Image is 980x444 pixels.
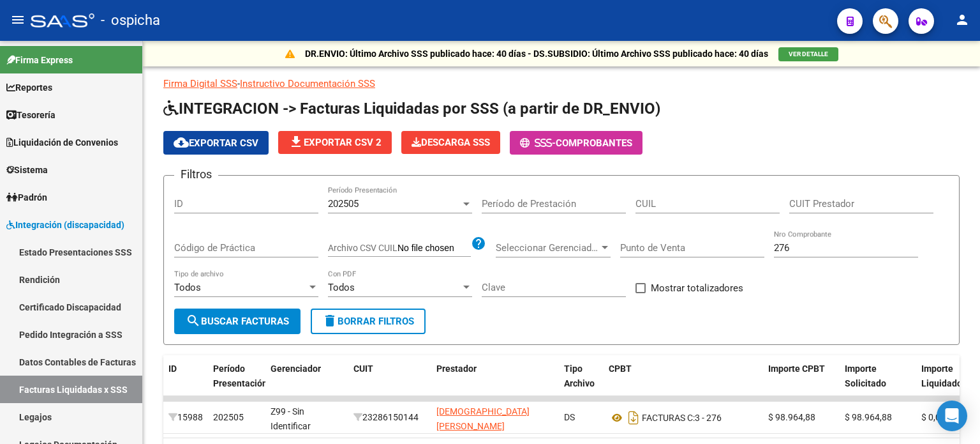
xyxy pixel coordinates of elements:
[954,12,970,27] mat-icon: person
[625,408,642,428] i: Descargar documento
[213,364,267,388] span: Período Presentación
[768,364,825,374] span: Importe CPBT
[271,364,321,374] span: Gerenciador
[163,78,237,89] a: Firma Digital SSS
[328,243,397,253] span: Archivo CSV CUIL
[6,80,52,95] span: Reportes
[651,280,743,296] span: Mostrar totalizadores
[937,401,967,431] div: Open Intercom Messenger
[520,137,556,149] span: -
[471,236,486,251] mat-icon: help
[436,406,530,431] span: [DEMOGRAPHIC_DATA] [PERSON_NAME]
[789,50,828,57] span: VER DETALLE
[163,131,269,155] button: Exportar CSV
[288,134,304,149] mat-icon: file_download
[163,77,960,91] p: -
[10,12,26,27] mat-icon: menu
[311,309,426,334] button: Borrar Filtros
[564,412,575,422] span: DS
[6,218,124,232] span: Integración (discapacidad)
[240,78,375,89] a: Instructivo Documentación SSS
[609,408,758,428] div: 3 - 276
[163,355,208,411] datatable-header-cell: ID
[328,198,359,210] span: 202505
[322,316,414,327] span: Borrar Filtros
[556,137,632,149] span: Comprobantes
[401,131,500,155] app-download-masive: Descarga masiva de comprobantes (adjuntos)
[186,316,289,327] span: Buscar Facturas
[322,313,338,328] mat-icon: delete
[278,131,392,154] button: Exportar CSV 2
[348,355,431,411] datatable-header-cell: CUIT
[845,364,886,388] span: Importe Solicitado
[174,309,301,334] button: Buscar Facturas
[412,137,490,148] span: Descarga SSS
[6,190,47,204] span: Padrón
[768,412,815,422] span: $ 98.964,88
[510,131,642,155] button: -Comprobantes
[564,364,595,388] span: Tipo Archivo
[168,410,203,425] div: 15988
[496,242,599,254] span: Seleccionar Gerenciador
[353,410,426,425] div: 23286150144
[174,165,218,183] h3: Filtros
[921,412,946,422] span: $ 0,00
[763,355,840,411] datatable-header-cell: Importe CPBT
[328,282,355,293] span: Todos
[840,355,916,411] datatable-header-cell: Importe Solicitado
[401,131,500,154] button: Descarga SSS
[431,355,559,411] datatable-header-cell: Prestador
[6,163,48,177] span: Sistema
[604,355,763,411] datatable-header-cell: CPBT
[174,135,189,150] mat-icon: cloud_download
[271,406,311,431] span: Z99 - Sin Identificar
[305,47,768,61] p: DR.ENVIO: Último Archivo SSS publicado hace: 40 días - DS.SUBSIDIO: Último Archivo SSS publicado ...
[213,412,244,422] span: 202505
[397,243,471,254] input: Archivo CSV CUIL
[921,364,962,388] span: Importe Liquidado
[265,355,348,411] datatable-header-cell: Gerenciador
[436,364,477,374] span: Prestador
[559,355,604,411] datatable-header-cell: Tipo Archivo
[288,137,382,148] span: Exportar CSV 2
[609,364,632,374] span: CPBT
[778,47,838,61] button: VER DETALLE
[642,413,695,423] span: FACTURAS C:
[353,364,373,374] span: CUIT
[174,137,258,149] span: Exportar CSV
[6,135,118,149] span: Liquidación de Convenios
[845,412,892,422] span: $ 98.964,88
[174,282,201,293] span: Todos
[101,6,160,34] span: - ospicha
[163,100,660,118] span: INTEGRACION -> Facturas Liquidadas por SSS (a partir de DR_ENVIO)
[186,313,201,328] mat-icon: search
[168,364,177,374] span: ID
[6,53,73,67] span: Firma Express
[6,108,56,122] span: Tesorería
[208,355,265,411] datatable-header-cell: Período Presentación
